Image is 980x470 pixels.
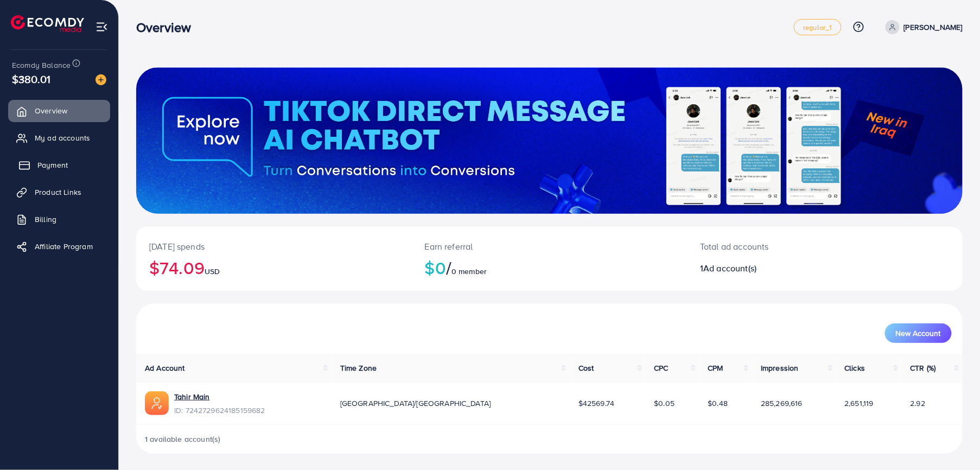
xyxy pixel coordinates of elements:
p: Earn referral [425,240,674,253]
p: Total ad accounts [700,240,881,253]
a: [PERSON_NAME] [881,20,963,34]
img: logo [11,15,84,32]
a: My ad accounts [8,127,110,149]
span: Overview [35,105,67,116]
span: 0 member [451,266,487,277]
p: [DATE] spends [149,240,399,253]
span: Clicks [845,363,866,373]
span: $0.05 [654,398,675,409]
span: USD [205,266,220,277]
span: / [446,255,451,280]
span: My ad accounts [35,132,90,143]
span: Ad account(s) [703,262,756,274]
span: 2,651,119 [845,398,874,409]
span: $380.01 [12,71,50,87]
span: Billing [35,214,56,225]
span: CPC [654,363,669,373]
span: Payment [37,160,68,170]
span: Impression [761,363,799,373]
h2: $74.09 [149,257,399,278]
button: New Account [885,323,952,343]
span: [GEOGRAPHIC_DATA]/[GEOGRAPHIC_DATA] [340,398,491,409]
span: New Account [896,329,941,337]
h2: $0 [425,257,674,278]
p: [PERSON_NAME] [904,21,963,34]
iframe: Chat [934,421,972,462]
a: Billing [8,208,110,230]
span: 285,269,616 [761,398,803,409]
a: Tahir Main [174,391,265,402]
span: regular_1 [803,24,832,31]
a: Affiliate Program [8,236,110,257]
span: Product Links [35,187,81,198]
span: ID: 7242729624185159682 [174,405,265,416]
a: Product Links [8,181,110,203]
a: Overview [8,100,110,122]
span: CTR (%) [911,363,936,373]
span: Ecomdy Balance [12,60,71,71]
a: Payment [8,154,110,176]
a: regular_1 [794,19,841,35]
span: 1 available account(s) [145,434,221,444]
img: ic-ads-acc.e4c84228.svg [145,391,169,415]
img: image [96,74,106,85]
h3: Overview [136,20,200,35]
span: Affiliate Program [35,241,93,252]
span: $0.48 [708,398,728,409]
span: 2.92 [911,398,926,409]
span: Ad Account [145,363,185,373]
span: CPM [708,363,723,373]
img: menu [96,21,108,33]
span: Time Zone [340,363,377,373]
h2: 1 [700,263,881,274]
span: Cost [578,363,594,373]
span: $42569.74 [578,398,614,409]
